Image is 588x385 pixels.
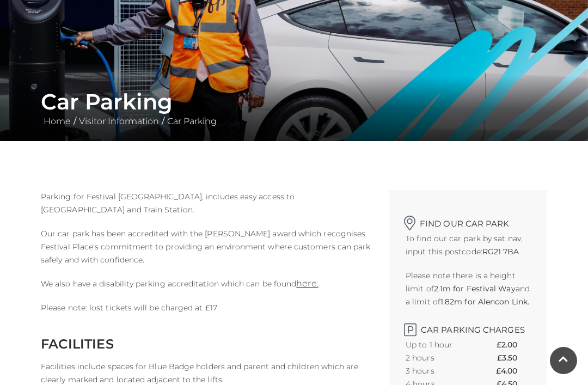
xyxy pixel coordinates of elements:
[41,116,73,126] a: Home
[41,336,373,352] h2: FACILITIES
[76,116,162,126] a: Visitor Information
[406,319,531,335] h2: Car Parking Charges
[406,269,531,308] p: Please note there is a height limit of and a limit of
[41,227,373,266] p: Our car park has been accredited with the [PERSON_NAME] award which recognises Festival Place's c...
[41,192,295,215] span: Parking for Festival [GEOGRAPHIC_DATA], includes easy access to [GEOGRAPHIC_DATA] and Train Station.
[164,116,219,126] a: Car Parking
[406,351,475,364] th: 2 hours
[33,89,555,128] div: / /
[406,364,475,377] th: 3 hours
[497,351,531,364] th: £3.50
[41,89,547,115] h1: Car Parking
[497,338,531,351] th: £2.00
[41,277,373,290] p: We also have a disability parking accreditation which can be found
[406,212,531,229] h2: Find our car park
[296,278,318,289] a: here.
[496,364,531,377] th: £4.00
[406,338,475,351] th: Up to 1 hour
[434,284,516,294] strong: 2.1m for Festival Way
[41,301,373,314] p: Please note: lost tickets will be charged at £17
[440,297,529,307] strong: 1.82m for Alencon Link.
[406,232,531,258] p: To find our car park by sat nav, input this postcode:
[482,247,519,256] strong: RG21 7BA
